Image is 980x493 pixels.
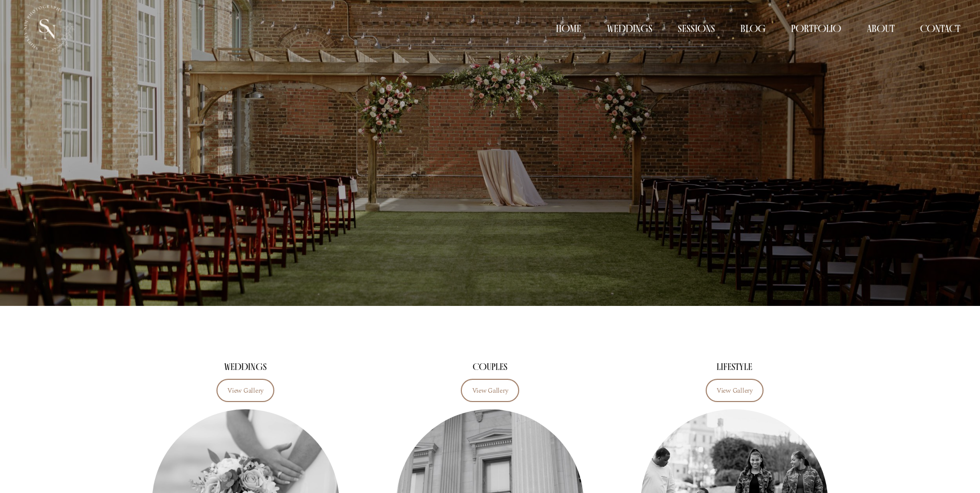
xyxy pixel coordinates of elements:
a: Blog [740,21,766,36]
a: About [867,21,895,36]
a: View Gallery [461,379,519,402]
h2: WEDDINGS [175,362,316,372]
a: folder dropdown [791,21,841,36]
a: View Gallery [706,379,764,402]
a: Home [556,21,581,36]
h2: COUPLES [419,362,560,372]
span: Portfolio [791,22,841,35]
a: Contact [920,21,960,36]
a: Sessions [678,21,715,36]
a: View Gallery [216,379,274,402]
h2: LIFESTYLE [664,362,805,372]
a: Weddings [607,21,652,36]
